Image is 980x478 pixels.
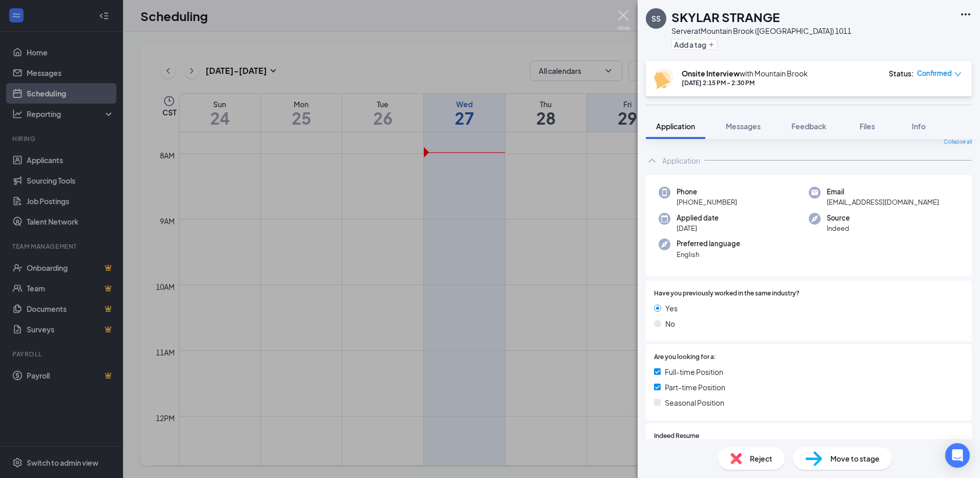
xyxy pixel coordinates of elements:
[654,289,800,298] span: Have you previously worked in the same industry?
[682,68,808,78] div: with Mountain Brook
[665,366,723,377] span: Full-time Position
[860,122,875,131] span: Files
[654,352,716,362] span: Are you looking for a:
[944,138,972,146] span: Collapse all
[656,122,695,131] span: Application
[677,213,719,223] span: Applied date
[646,154,658,167] svg: ChevronUp
[827,213,850,223] span: Source
[830,453,880,464] span: Move to stage
[654,431,699,441] span: Indeed Resume
[662,155,700,166] div: Application
[682,69,740,78] b: Onsite Interview
[665,382,725,393] span: Part-time Position
[750,453,772,464] span: Reject
[682,78,808,87] div: [DATE] 2:15 PM - 2:30 PM
[665,303,678,314] span: Yes
[945,443,970,468] div: Open Intercom Messenger
[677,249,740,260] span: English
[671,26,851,36] div: Server at Mountain Brook ([GEOGRAPHIC_DATA]) 1011
[677,238,740,249] span: Preferred language
[954,71,962,78] span: down
[651,13,661,24] div: SS
[677,223,719,233] span: [DATE]
[708,42,714,48] svg: Plus
[677,197,737,207] span: [PHONE_NUMBER]
[671,8,780,26] h1: SKYLAR STRANGE
[671,39,717,50] button: PlusAdd a tag
[827,197,939,207] span: [EMAIL_ADDRESS][DOMAIN_NAME]
[791,122,826,131] span: Feedback
[912,122,926,131] span: Info
[959,8,972,21] svg: Ellipses
[726,122,761,131] span: Messages
[677,187,737,197] span: Phone
[827,223,850,233] span: Indeed
[917,68,952,78] span: Confirmed
[665,318,675,329] span: No
[889,68,914,78] div: Status :
[665,397,724,408] span: Seasonal Position
[827,187,939,197] span: Email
